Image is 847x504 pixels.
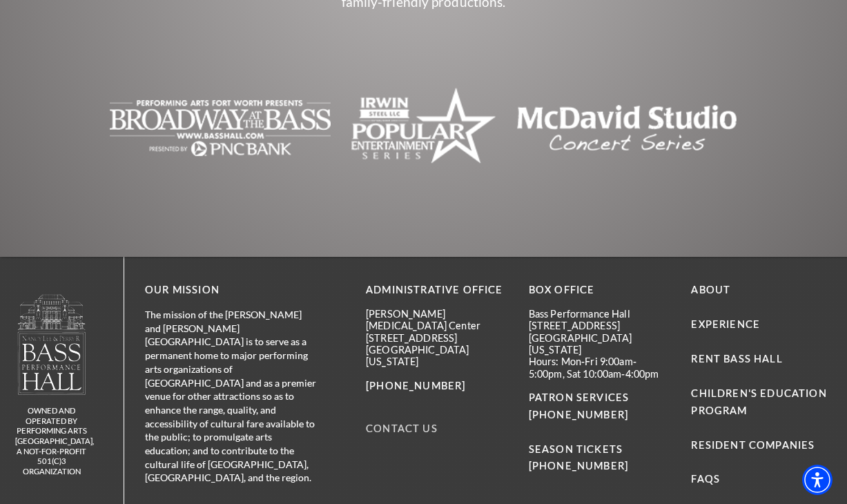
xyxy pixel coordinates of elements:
[366,308,508,332] p: [PERSON_NAME][MEDICAL_DATA] Center
[691,353,782,365] a: Rent Bass Hall
[529,356,671,380] p: Hours: Mon-Fri 9:00am-5:00pm, Sat 10:00am-4:00pm
[351,118,496,134] a: The image is completely blank with no visible content. - open in a new tab
[110,87,331,170] img: The image is blank or empty.
[366,282,508,299] p: Administrative Office
[529,282,671,299] p: BOX OFFICE
[366,378,508,395] p: [PHONE_NUMBER]
[15,406,88,476] p: owned and operated by Performing Arts [GEOGRAPHIC_DATA], A NOT-FOR-PROFIT 501(C)3 ORGANIZATION
[145,308,318,485] p: The mission of the [PERSON_NAME] and [PERSON_NAME][GEOGRAPHIC_DATA] is to serve as a permanent ho...
[366,344,508,368] p: [GEOGRAPHIC_DATA][US_STATE]
[691,387,826,416] a: Children's Education Program
[529,332,671,356] p: [GEOGRAPHIC_DATA][US_STATE]
[516,87,737,170] img: Text logo for "McDavid Studio Concert Series" in a clean, modern font.
[691,318,760,330] a: Experience
[516,118,737,134] a: Text logo for "McDavid Studio Concert Series" in a clean, modern font. - open in a new tab
[529,320,671,331] p: [STREET_ADDRESS]
[802,465,833,495] div: Accessibility Menu
[17,293,87,395] img: owned and operated by Performing Arts Fort Worth, A NOT-FOR-PROFIT 501(C)3 ORGANIZATION
[145,282,318,299] p: OUR MISSION
[366,332,508,344] p: [STREET_ADDRESS]
[691,284,730,295] a: About
[691,439,815,451] a: Resident Companies
[366,423,438,434] a: Contact Us
[529,389,671,424] p: PATRON SERVICES [PHONE_NUMBER]
[529,308,671,320] p: Bass Performance Hall
[110,118,331,134] a: The image is blank or empty. - open in a new tab
[351,82,496,174] img: The image is completely blank with no visible content.
[529,424,671,476] p: SEASON TICKETS [PHONE_NUMBER]
[691,473,720,485] a: FAQs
